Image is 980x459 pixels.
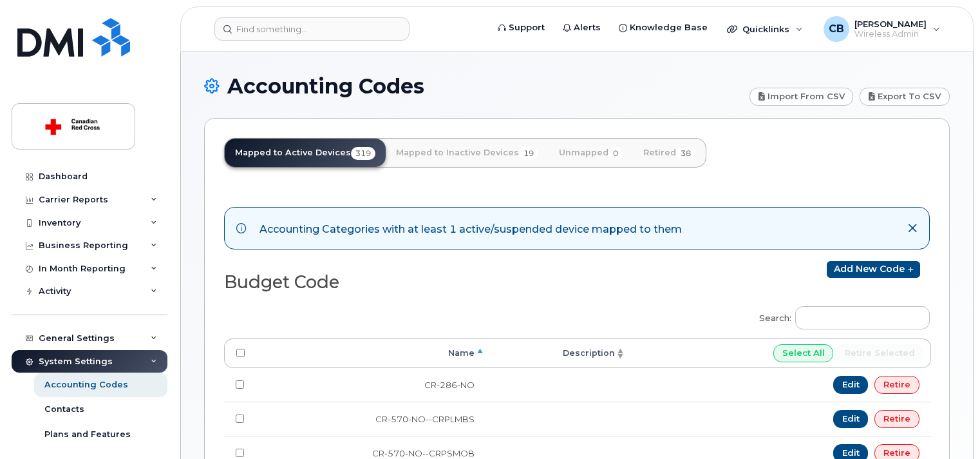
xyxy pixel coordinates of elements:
[795,306,930,329] input: Search:
[874,376,919,394] a: Retire
[204,75,743,97] h1: Accounting Codes
[827,261,920,278] a: Add new code
[833,410,869,428] a: Edit
[256,402,486,436] td: CR-570-NO--CRPLMBS
[386,139,549,167] a: Mapped to Inactive Devices
[259,219,682,237] div: Accounting Categories with at least 1 active/suspended device mapped to them
[874,410,919,428] a: Retire
[751,298,930,334] label: Search:
[608,147,623,160] span: 0
[225,139,386,167] a: Mapped to Active Devices
[860,88,950,106] a: Export to CSV
[256,338,486,368] th: Name: activate to sort column descending
[549,139,633,167] a: Unmapped
[224,273,567,292] h2: Budget Code
[833,376,869,394] a: Edit
[773,344,834,362] input: Select All
[676,147,695,160] span: 38
[351,147,375,160] span: 319
[633,139,706,167] a: Retired
[519,147,538,160] span: 19
[486,338,627,368] th: Description: activate to sort column ascending
[749,88,854,106] a: Import from CSV
[256,368,486,402] td: CR-286-NO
